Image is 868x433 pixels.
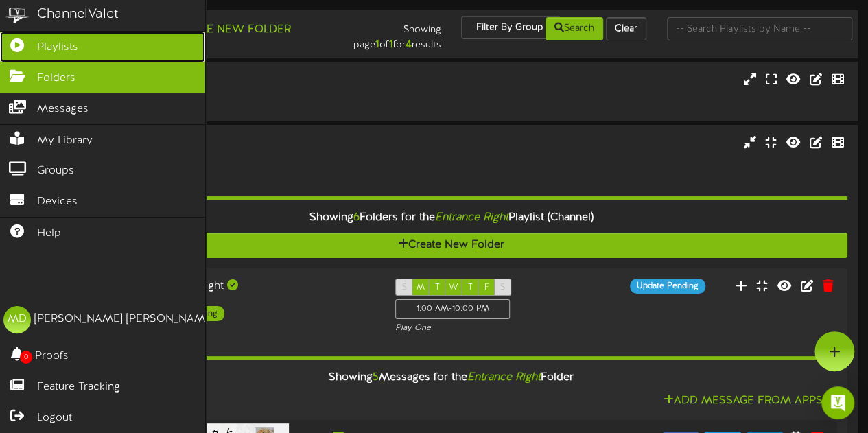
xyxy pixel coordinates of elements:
span: 5 [373,371,379,384]
span: Playlists [37,40,78,56]
strong: 1 [388,38,392,51]
span: S [500,283,505,292]
button: Create New Folder [55,233,847,258]
div: Showing Folders for the Playlist (Channel) [45,203,858,233]
div: Open Intercom Messenger [821,386,854,419]
strong: 1 [375,38,379,51]
div: Landscape ( 16:9 ) [55,151,373,163]
span: Logout [37,410,72,426]
button: Create New Folder [159,21,295,38]
div: ChannelValet [37,5,119,25]
i: Entrance Right [435,211,508,224]
span: S [402,283,407,292]
div: Entrance Left [55,72,373,88]
span: Proofs [35,349,69,364]
i: Entrance Right [467,371,541,384]
div: Showing Messages for the Folder [55,363,847,393]
button: Search [546,17,603,40]
div: Entrance Right [55,135,373,151]
div: MD [3,306,31,333]
span: Messages [37,102,89,117]
span: Folders [37,71,75,86]
div: Landscape ( 16:9 ) [131,294,375,306]
span: Feature Tracking [37,379,120,395]
strong: 4 [405,38,411,51]
span: T [435,283,440,292]
button: Filter By Group [461,16,560,39]
div: Play One [395,323,573,334]
button: Clear [606,17,646,40]
div: Update Pending [630,279,705,294]
span: Devices [37,194,78,210]
span: M [417,283,425,292]
span: T [468,283,473,292]
span: 0 [20,351,32,364]
span: F [484,283,489,292]
div: Landscape ( 16:9 ) [55,88,373,100]
span: My Library [37,133,93,149]
div: # 8115 [55,163,373,174]
div: # 8114 [55,100,373,111]
span: Groups [37,163,74,179]
span: 6 [353,211,360,224]
div: 1:00 AM - 10:00 PM [395,299,510,319]
div: Showing page of for results [314,16,451,53]
div: [PERSON_NAME] [PERSON_NAME] [34,312,215,327]
div: Entrance Right [131,279,375,294]
span: W [449,283,458,292]
button: Add Message From Apps [659,393,827,410]
input: -- Search Playlists by Name -- [667,17,852,40]
span: Help [37,226,61,242]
